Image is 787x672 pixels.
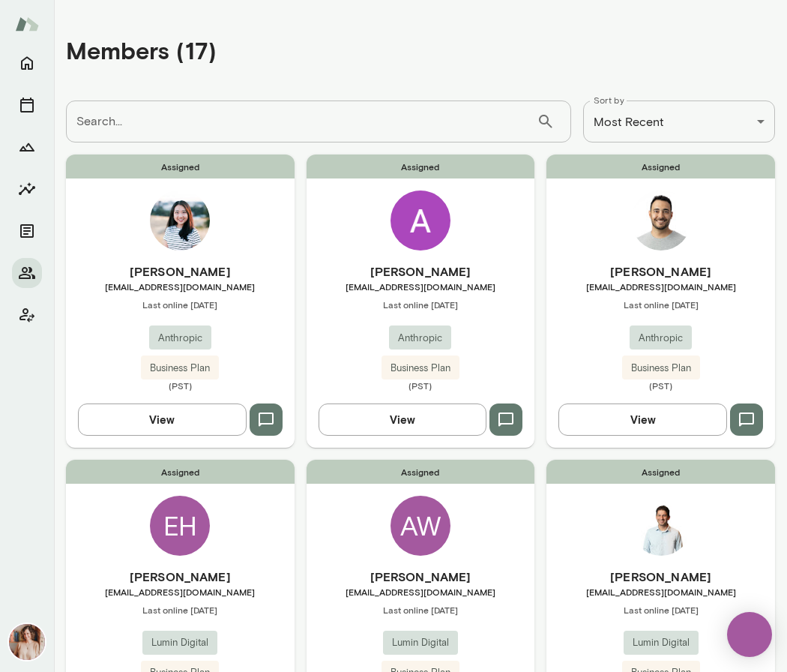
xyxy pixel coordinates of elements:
span: [EMAIL_ADDRESS][DOMAIN_NAME] [66,586,295,598]
button: Documents [12,216,42,246]
label: Sort by [594,94,624,106]
h6: [PERSON_NAME] [307,262,535,280]
h6: [PERSON_NAME] [546,568,775,586]
span: Anthropic [630,331,692,346]
span: Assigned [66,460,295,484]
button: Client app [12,300,42,330]
span: Business Plan [382,361,459,376]
span: Lumin Digital [383,635,458,650]
span: Lumin Digital [624,635,699,650]
span: Assigned [307,460,535,484]
span: [EMAIL_ADDRESS][DOMAIN_NAME] [307,280,535,292]
div: AW [391,496,450,556]
span: Lumin Digital [142,635,217,650]
span: Business Plan [141,361,219,376]
button: View [319,403,487,435]
span: Last online [DATE] [546,298,775,310]
span: Anthropic [389,331,451,346]
span: Assigned [546,154,775,178]
span: Assigned [307,154,535,178]
span: Last online [DATE] [307,604,535,616]
h6: [PERSON_NAME] [307,568,535,586]
img: Payam Nael [631,496,691,556]
span: Last online [DATE] [66,298,295,310]
button: Growth Plan [12,132,42,162]
img: Hyonjee Joo [150,190,210,250]
h6: [PERSON_NAME] [66,568,295,586]
span: [EMAIL_ADDRESS][DOMAIN_NAME] [66,280,295,292]
img: Anna Venancio Marques [391,190,450,250]
span: (PST) [546,379,775,391]
span: Last online [DATE] [66,604,295,616]
span: (PST) [66,379,295,391]
button: Insights [12,174,42,204]
img: AJ Ribeiro [631,190,691,250]
button: View [558,403,727,435]
div: EH [150,496,210,556]
span: Last online [DATE] [546,604,775,616]
button: Members [12,258,42,288]
span: Last online [DATE] [307,298,535,310]
span: Assigned [66,154,295,178]
h6: [PERSON_NAME] [546,262,775,280]
span: (PST) [307,379,535,391]
button: View [78,403,247,435]
span: Business Plan [622,361,700,376]
img: Nancy Alsip [9,624,45,660]
span: Assigned [546,460,775,484]
span: [EMAIL_ADDRESS][DOMAIN_NAME] [307,586,535,598]
button: Sessions [12,90,42,120]
span: [EMAIL_ADDRESS][DOMAIN_NAME] [546,280,775,292]
div: Most Recent [583,100,775,142]
h4: Members (17) [66,36,217,64]
span: Anthropic [149,331,211,346]
span: [EMAIL_ADDRESS][DOMAIN_NAME] [546,586,775,598]
h6: [PERSON_NAME] [66,262,295,280]
img: Mento [15,10,39,38]
button: Home [12,48,42,78]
